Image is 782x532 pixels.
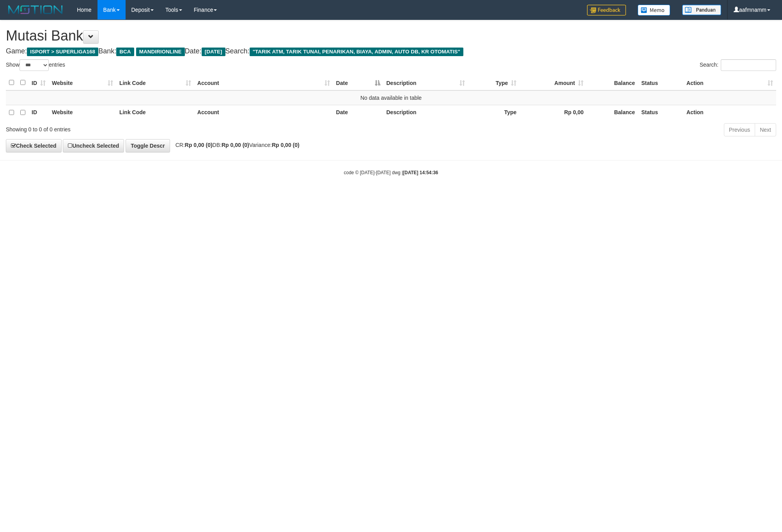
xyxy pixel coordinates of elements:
[587,75,638,90] th: Balance
[383,75,468,90] th: Description: activate to sort column ascending
[6,139,62,152] a: Check Selected
[721,59,776,71] input: Search:
[724,123,755,136] a: Previous
[638,75,683,90] th: Status
[468,105,520,120] th: Type
[403,170,438,175] strong: [DATE] 14:54:36
[520,75,587,90] th: Amount: activate to sort column ascending
[6,90,776,105] td: No data available in table
[6,48,776,55] h4: Game: Bank: Date: Search:
[755,123,776,136] a: Next
[116,105,194,120] th: Link Code
[194,105,333,120] th: Account
[333,75,383,90] th: Date: activate to sort column descending
[49,105,116,120] th: Website
[63,139,124,152] a: Uncheck Selected
[272,142,300,148] strong: Rp 0,00 (0)
[700,59,776,71] label: Search:
[638,105,683,120] th: Status
[194,75,333,90] th: Account: activate to sort column ascending
[20,59,49,71] select: Showentries
[333,105,383,120] th: Date
[682,5,721,15] img: panduan.png
[126,139,170,152] a: Toggle Descr
[383,105,468,120] th: Description
[344,170,438,175] small: code © [DATE]-[DATE] dwg |
[468,75,520,90] th: Type: activate to sort column ascending
[520,105,587,120] th: Rp 0,00
[683,105,776,120] th: Action
[683,75,776,90] th: Action: activate to sort column ascending
[116,48,134,56] span: BCA
[172,142,300,148] span: CR: DB: Variance:
[28,75,49,90] th: ID: activate to sort column ascending
[27,48,98,56] span: ISPORT > SUPERLIGA168
[116,75,194,90] th: Link Code: activate to sort column ascending
[222,142,249,148] strong: Rp 0,00 (0)
[185,142,213,148] strong: Rp 0,00 (0)
[587,105,638,120] th: Balance
[587,5,626,16] img: Feedback.jpg
[49,75,116,90] th: Website: activate to sort column ascending
[202,48,225,56] span: [DATE]
[250,48,464,56] span: "TARIK ATM, TARIK TUNAI, PENARIKAN, BIAYA, ADMIN, AUTO DB, KR OTOMATIS"
[6,59,65,71] label: Show entries
[136,48,185,56] span: MANDIRIONLINE
[6,4,65,16] img: MOTION_logo.png
[6,122,320,133] div: Showing 0 to 0 of 0 entries
[6,28,776,44] h1: Mutasi Bank
[638,5,670,16] img: Button%20Memo.svg
[28,105,49,120] th: ID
